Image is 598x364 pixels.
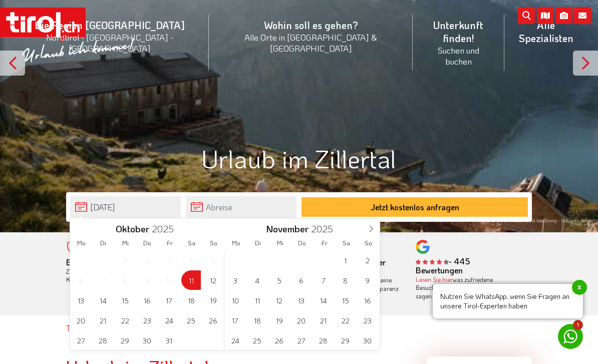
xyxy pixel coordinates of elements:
h1: Urlaub im Zillertal [66,145,532,172]
span: November 20, 2025 [291,310,311,330]
span: Oktober 29, 2025 [115,330,135,350]
span: Oktober 24, 2025 [159,310,179,330]
input: Anreise [70,196,181,218]
span: Mi [269,240,291,246]
span: Oktober 2, 2025 [137,250,157,270]
span: Fr [159,240,181,246]
span: Oktober 6, 2025 [71,270,91,290]
span: x [572,280,587,295]
span: So [203,240,225,246]
span: Oktober 31, 2025 [159,330,179,350]
span: Oktober 3, 2025 [159,250,179,270]
span: November 17, 2025 [225,310,245,330]
span: November 21, 2025 [314,310,333,330]
input: Year [309,222,342,235]
span: November 14, 2025 [314,290,333,310]
span: November 27, 2025 [291,330,311,350]
span: November 25, 2025 [247,330,267,350]
span: Sa [181,240,203,246]
span: November 30, 2025 [358,330,377,350]
a: Alle Spezialisten [504,8,588,56]
span: November 4, 2025 [247,270,267,290]
a: Unterkunft finden!Suchen und buchen [413,8,504,78]
span: Oktober 15, 2025 [115,290,135,310]
span: Oktober 23, 2025 [137,310,157,330]
span: November 19, 2025 [269,310,289,330]
span: November 23, 2025 [358,310,377,330]
div: was zufriedene Besucher über [DOMAIN_NAME] sagen [416,275,517,300]
span: Oktober 21, 2025 [93,310,113,330]
span: Oktober 19, 2025 [203,290,223,310]
i: Fotogalerie [555,7,572,24]
span: Oktober 30, 2025 [137,330,157,350]
span: November 3, 2025 [225,270,245,290]
span: Oktober 12, 2025 [203,270,223,290]
a: Lesen Sie hier [416,275,453,283]
span: Nutzen Sie WhatsApp, wenn Sie Fragen an unsere Tirol-Experten haben [433,284,583,318]
span: November 8, 2025 [336,270,355,290]
span: Oktober 17, 2025 [159,290,179,310]
span: Oktober 1, 2025 [115,250,135,270]
span: Do [291,240,313,246]
a: 1 Nutzen Sie WhatsApp, wenn Sie Fragen an unsere Tirol-Experten habenx [558,324,583,349]
span: Di [247,240,269,246]
span: Oktober 7, 2025 [93,270,113,290]
small: Alle Orte in [GEOGRAPHIC_DATA] & [GEOGRAPHIC_DATA] [221,32,401,54]
span: Oktober 27, 2025 [71,330,91,350]
span: Oktober 9, 2025 [137,270,157,290]
span: Oktober 25, 2025 [181,310,201,330]
span: Di [92,240,114,246]
span: Oktober 5, 2025 [203,250,223,270]
span: November 26, 2025 [269,330,289,350]
span: Do [136,240,158,246]
span: Oktober [116,224,149,234]
b: Bei uns ist Ihr Urlaub sicher [66,257,164,267]
span: November 6, 2025 [291,270,311,290]
span: Oktober 13, 2025 [71,290,91,310]
a: Die Region [GEOGRAPHIC_DATA]Nordtirol - [GEOGRAPHIC_DATA] - [GEOGRAPHIC_DATA] [10,8,209,65]
span: November 5, 2025 [269,270,289,290]
small: Nordtirol - [GEOGRAPHIC_DATA] - [GEOGRAPHIC_DATA] [22,32,197,54]
span: November 7, 2025 [314,270,333,290]
input: Year [149,222,182,235]
span: November 10, 2025 [225,290,245,310]
span: Oktober 10, 2025 [159,270,179,290]
span: November 1, 2025 [336,250,355,270]
div: Zahlung erfolgt vor Ort. Direkter Kontakt mit dem Gastgeber [66,258,168,284]
span: Oktober 20, 2025 [71,310,91,330]
span: Oktober 14, 2025 [93,290,113,310]
span: November 2, 2025 [358,250,377,270]
span: Oktober 22, 2025 [115,310,135,330]
span: November 12, 2025 [269,290,289,310]
span: November 13, 2025 [291,290,311,310]
span: So [358,240,380,246]
i: Karte öffnen [537,7,554,24]
span: Oktober 26, 2025 [203,310,223,330]
small: Suchen und buchen [425,45,492,67]
span: 1 [573,320,583,330]
a: Tirol [66,323,81,333]
span: November 16, 2025 [358,290,377,310]
span: Sa [336,240,358,246]
span: November 22, 2025 [336,310,355,330]
span: November 24, 2025 [225,330,245,350]
span: November [266,224,309,234]
span: Mo [70,240,92,246]
span: November 29, 2025 [336,330,355,350]
span: Fr [314,240,336,246]
span: Mo [225,240,247,246]
span: November 18, 2025 [247,310,267,330]
span: November 11, 2025 [247,290,267,310]
input: Abreise [186,196,296,218]
span: November 15, 2025 [336,290,355,310]
span: Oktober 28, 2025 [93,330,113,350]
span: November 28, 2025 [314,330,333,350]
span: Oktober 18, 2025 [181,290,201,310]
span: Mi [114,240,136,246]
a: Wohin soll es gehen?Alle Orte in [GEOGRAPHIC_DATA] & [GEOGRAPHIC_DATA] [209,8,413,65]
span: November 9, 2025 [358,270,377,290]
span: Oktober 4, 2025 [181,250,201,270]
b: - 445 Bewertungen [416,256,470,275]
i: Kontakt [574,7,591,24]
span: Oktober 8, 2025 [115,270,135,290]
